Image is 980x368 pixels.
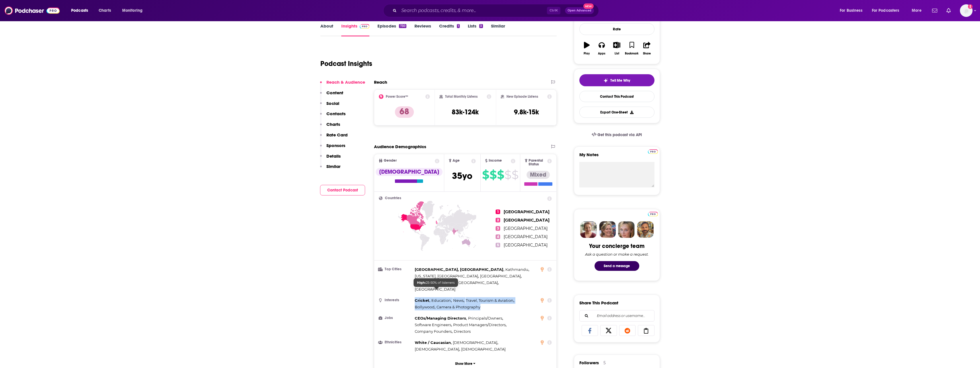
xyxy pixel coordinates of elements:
span: , [468,315,503,322]
button: open menu [868,6,908,15]
button: Reach & Audience [320,79,365,90]
span: , [415,322,452,328]
h2: Audience Demographics [374,144,426,149]
span: CEOs/Managing Directors [415,316,466,320]
a: Share on Facebook [582,325,598,336]
span: 3 [496,226,500,231]
span: More [912,7,921,15]
span: Kathmandu [505,267,528,272]
span: Followers [579,360,599,365]
p: Reach & Audience [326,79,365,85]
h2: New Episode Listens [506,95,538,99]
button: Social [320,101,339,111]
span: , [431,297,452,304]
span: 25-50% of listeners [417,281,455,285]
img: Jon Profile [637,221,654,238]
p: 68 [395,106,414,118]
span: , [415,328,453,335]
img: Podchaser Pro [648,149,658,154]
span: , [415,346,460,353]
span: Income [489,159,502,163]
span: Bollywood [415,305,435,309]
span: New [583,3,594,9]
span: , [453,297,464,304]
span: Company Founders [415,329,452,334]
span: [GEOGRAPHIC_DATA] [504,234,548,239]
div: Share [643,52,651,55]
div: 730 [399,24,406,28]
span: 1 [496,210,500,214]
a: About [320,23,333,36]
h2: Total Monthly Listens [445,95,478,99]
h3: 83k-124k [452,108,479,116]
span: , [415,304,435,310]
button: Content [320,90,343,101]
span: Monitoring [122,7,143,15]
h3: Share This Podcast [579,300,618,306]
span: [GEOGRAPHIC_DATA] [504,218,550,223]
button: Similar [320,164,340,174]
span: , [415,297,430,304]
span: $ [512,170,518,179]
button: Sponsors [320,143,345,153]
span: Age [453,159,460,163]
span: Podcasts [71,7,88,15]
div: Ask a question or make a request. [585,252,649,257]
button: Share [639,38,654,59]
p: Contacts [326,111,346,116]
span: Camera & Photography [437,305,480,309]
div: [DEMOGRAPHIC_DATA] [376,168,443,176]
div: Bookmark [625,52,638,55]
button: Contacts [320,111,346,122]
span: $ [497,170,504,179]
span: [GEOGRAPHIC_DATA], [GEOGRAPHIC_DATA] [415,267,503,272]
span: Countries [385,196,401,200]
button: Details [320,153,341,164]
img: Podchaser Pro [648,212,658,216]
h3: 9.8k-15k [514,108,539,116]
span: [DEMOGRAPHIC_DATA] [415,347,459,351]
a: Similar [491,23,505,36]
a: Get this podcast via API [587,128,647,142]
span: [GEOGRAPHIC_DATA] [504,242,548,248]
a: Reviews [414,23,431,36]
a: Copy Link [638,325,654,336]
span: 2 [496,218,500,222]
h3: Top Cities [379,267,412,271]
button: Show profile menu [960,4,973,17]
svg: Add a profile image [968,4,973,9]
span: Travel, Tourism & Aviation [466,298,513,303]
a: Share on X/Twitter [600,325,617,336]
h1: Podcast Insights [320,59,372,68]
b: High: [417,281,426,285]
a: Contact This Podcast [579,91,654,102]
span: 5 [496,243,500,247]
h3: Interests [379,298,412,302]
span: Get this podcast via API [597,132,642,137]
a: Podchaser - Follow, Share and Rate Podcasts [5,5,60,16]
div: 3 [479,24,483,28]
button: List [609,38,624,59]
span: [GEOGRAPHIC_DATA] [480,274,521,278]
p: Rate Card [326,132,348,138]
a: Show notifications dropdown [944,6,953,15]
span: $ [482,170,489,179]
button: Send a message [595,261,639,271]
img: Barbara Profile [599,221,616,238]
img: tell me why sparkle [603,78,608,83]
span: Ctrl K [547,7,560,14]
div: Search followers [579,310,654,322]
div: Your concierge team [589,242,644,250]
span: [GEOGRAPHIC_DATA] [504,226,548,231]
span: , [415,273,479,279]
span: Gender [384,159,397,163]
a: Pro website [648,211,658,216]
a: Pro website [648,148,658,154]
h2: Power Score™ [386,95,408,99]
p: Details [326,153,341,159]
span: Software Engineers [415,322,451,327]
button: open menu [67,6,96,15]
span: Charts [99,7,111,15]
span: For Business [840,7,862,15]
img: Jules Profile [618,221,635,238]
